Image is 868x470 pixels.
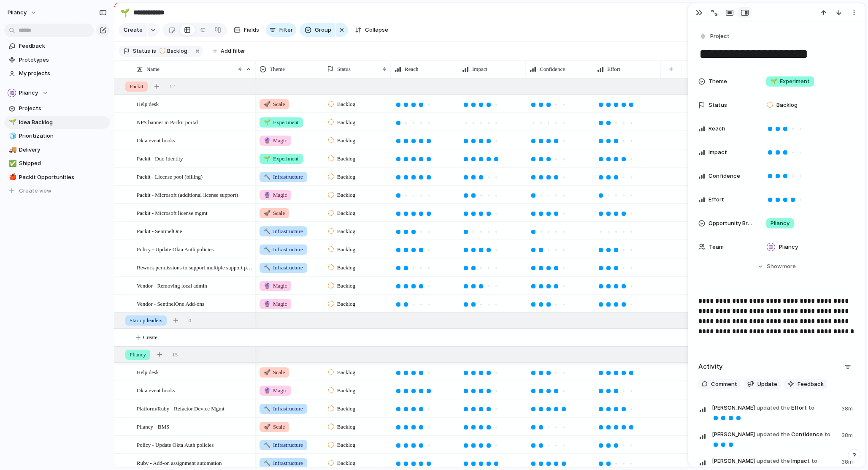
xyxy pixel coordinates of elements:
a: 🍎Packit Opportunities [4,171,110,184]
a: My projects [4,67,110,80]
span: Vendor - Removing local admin [137,280,207,290]
span: Backlog [337,459,355,467]
span: Rework permissions to support multiple support partners [137,262,253,272]
span: Opportunity Branch [708,219,752,228]
span: Backlog [337,405,355,413]
span: Packit - Microsoft (additional license support) [137,190,238,199]
button: Group [300,23,335,37]
span: Infrastructure [264,264,303,272]
button: Feedback [784,379,827,390]
div: 🧊 [9,131,15,141]
span: 🔮 [264,301,270,307]
button: 🌱 [118,6,132,19]
span: Scale [264,368,285,377]
span: Backlog [337,136,355,145]
span: Project [710,32,730,41]
a: Feedback [4,40,110,52]
span: Help desk [137,367,159,377]
button: Comment [698,379,741,390]
span: Prototypes [19,56,107,64]
span: to [811,457,817,465]
div: 🚚Delivery [4,144,110,156]
span: Impact [472,65,487,73]
span: Pliancy [771,219,790,228]
span: Confidence [712,429,836,449]
span: Update [757,380,777,388]
span: 🚀 [264,424,270,430]
span: Infrastructure [264,405,303,413]
span: Backlog [167,47,187,55]
span: 🚀 [264,369,270,375]
span: Backlog [337,209,355,217]
button: Pliancy [4,6,41,19]
span: Backlog [337,300,355,308]
span: 🔨 [264,405,270,412]
span: Packit - SentinelOne [137,226,182,236]
span: Magic [264,386,287,395]
span: Backlog [337,282,355,290]
span: Name [146,65,160,73]
button: Add filter [208,45,250,57]
span: 🔮 [264,283,270,289]
div: ✅ [9,159,15,168]
span: Packit - Microsoft license mgmt [137,208,208,217]
span: Backlog [337,441,355,449]
button: Showmore [698,259,854,274]
a: 🧊Prioritization [4,130,110,142]
span: Help desk [137,99,159,109]
span: more [782,262,796,271]
span: Confidence [708,172,740,180]
span: Magic [264,300,287,308]
span: Prioritization [19,132,107,140]
span: NPS banner in Packit portal [137,117,198,127]
span: Backlog [337,423,355,431]
button: 🌱 [8,118,16,127]
span: Platform/Ruby - Refactor Device Mgmt [137,403,224,413]
span: 38m [841,403,854,413]
button: Update [744,379,781,390]
span: 🌱 [771,78,777,84]
span: Experiment [264,155,299,163]
a: ✅Shipped [4,157,110,170]
span: Effort [607,65,620,73]
button: Fields [230,23,262,37]
span: Backlog [337,245,355,254]
span: Theme [708,77,727,86]
span: Pliancy [130,350,146,359]
span: Packit - License pool (billing) [137,171,203,181]
span: Reach [708,125,725,133]
span: 🔨 [264,228,270,234]
span: Vendor - SentinelOne Add-ons [137,299,204,308]
span: 🔨 [264,174,270,180]
span: Backlog [776,101,798,109]
button: Backlog [157,46,192,56]
span: Shipped [19,159,107,168]
span: Infrastructure [264,245,303,254]
span: 38m [841,456,854,466]
div: 🚚 [9,145,15,155]
span: Add filter [221,47,245,55]
span: Experiment [264,118,299,127]
span: is [152,47,156,55]
span: [PERSON_NAME] [712,404,755,412]
span: updated the [757,430,790,439]
span: Scale [264,100,285,109]
span: Ruby - Add-on assignment automation [137,458,222,467]
a: Prototypes [4,54,110,66]
button: Filter [266,23,296,37]
span: Delivery [19,146,107,154]
span: Confidence [540,65,565,73]
span: Show [767,262,782,271]
span: Create view [19,187,51,195]
span: Create [124,26,143,34]
span: Policy - Update Okta Auth policies [137,244,214,254]
span: Backlog [337,100,355,109]
span: Startup leaders [130,316,162,325]
span: Projects [19,104,107,113]
span: [PERSON_NAME] [712,457,755,465]
span: Status [337,65,351,73]
span: Feedback [19,42,107,50]
span: Backlog [337,264,355,272]
span: Group [315,26,331,34]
